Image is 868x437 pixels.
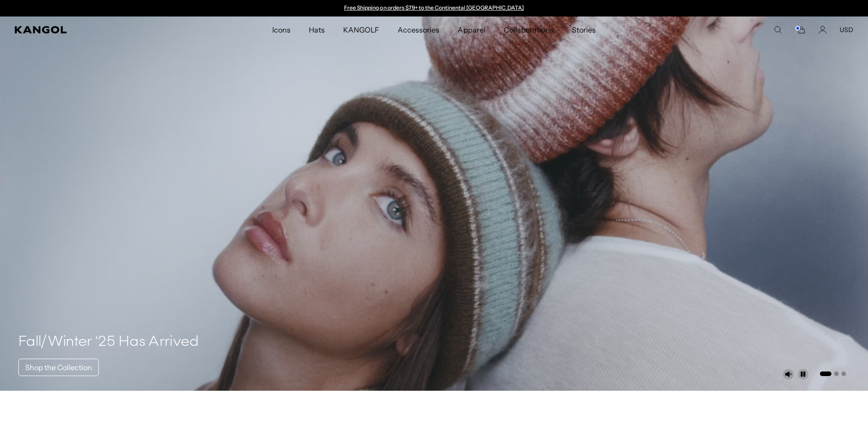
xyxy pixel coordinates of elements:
a: Accessories [388,16,448,43]
span: Collaborations [504,16,554,43]
h4: Fall/Winter ‘25 Has Arrived [18,333,199,351]
button: USD [840,26,853,34]
span: Apparel [458,16,485,43]
a: Icons [263,16,300,43]
a: Stories [563,16,605,43]
span: Hats [309,16,325,43]
a: Collaborations [495,16,563,43]
a: Account [819,26,827,34]
slideshow-component: Announcement bar [340,5,528,12]
ul: Select a slide to show [819,370,846,377]
a: Hats [300,16,334,43]
button: Go to slide 1 [820,371,831,376]
a: KANGOLF [334,16,388,43]
span: Icons [272,16,291,43]
div: Announcement [340,5,528,12]
button: Cart [795,26,806,34]
span: Accessories [398,16,439,43]
div: 1 of 2 [340,5,528,12]
span: Stories [572,16,596,43]
a: Kangol [15,26,180,33]
button: Pause [798,369,809,380]
a: Shop the Collection [18,359,99,376]
summary: Search here [774,26,782,34]
a: Free Shipping on orders $79+ to the Continental [GEOGRAPHIC_DATA] [344,4,524,11]
button: Unmute [783,369,794,380]
a: Apparel [448,16,494,43]
button: Go to slide 2 [834,371,839,376]
button: Go to slide 3 [841,371,846,376]
span: KANGOLF [343,16,379,43]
